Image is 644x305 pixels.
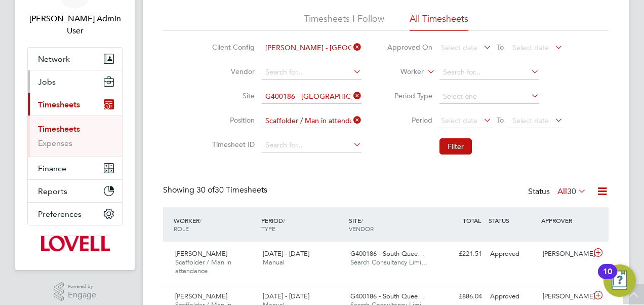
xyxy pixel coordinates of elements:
[567,186,576,197] span: 30
[603,272,612,285] div: 10
[486,211,539,230] div: STATUS
[463,216,481,224] span: TOTAL
[603,264,636,297] button: Open Resource Center, 10 new notifications
[539,288,591,305] div: [PERSON_NAME]
[163,185,269,196] div: Showing
[27,236,123,252] a: Go to home page
[199,216,202,224] span: /
[263,258,285,266] span: Manual
[441,116,477,125] span: Select date
[38,186,67,196] span: Reports
[262,138,361,152] input: Search for...
[259,211,346,238] div: PERIOD
[28,70,122,93] button: Jobs
[387,116,432,125] label: Period
[27,13,123,37] span: Hays Admin User
[283,216,285,224] span: /
[196,185,215,195] span: 30 of
[512,116,549,125] span: Select date
[433,288,486,305] div: £886.04
[38,138,72,148] a: Expenses
[557,186,586,197] label: All
[28,93,122,116] button: Timesheets
[494,41,507,54] span: To
[262,41,361,55] input: Search for...
[539,246,591,262] div: [PERSON_NAME]
[38,100,80,109] span: Timesheets
[28,157,122,179] button: Finance
[209,43,255,52] label: Client Config
[361,216,363,224] span: /
[263,249,309,258] span: [DATE] - [DATE]
[28,48,122,70] button: Network
[350,292,424,300] span: G400186 - South Quee…
[38,164,66,173] span: Finance
[175,258,231,275] span: Scaffolder / Man in attendance
[38,54,70,64] span: Network
[349,224,374,233] span: VENDOR
[68,291,96,299] span: Engage
[441,43,477,52] span: Select date
[387,91,432,100] label: Period Type
[38,124,80,134] a: Timesheets
[54,282,97,301] a: Powered byEngage
[28,116,122,157] div: Timesheets
[196,185,267,195] span: 30 Timesheets
[175,249,227,258] span: [PERSON_NAME]
[209,116,255,125] label: Position
[512,43,549,52] span: Select date
[261,224,275,233] span: TYPE
[304,13,384,31] li: Timesheets I Follow
[38,209,82,219] span: Preferences
[410,13,468,31] li: All Timesheets
[439,90,539,104] input: Select one
[486,288,539,305] div: Approved
[528,185,588,199] div: Status
[346,211,434,238] div: SITE
[262,90,361,104] input: Search for...
[68,282,96,291] span: Powered by
[378,67,424,77] label: Worker
[539,211,591,230] div: APPROVER
[209,67,255,76] label: Vendor
[209,140,255,149] label: Timesheet ID
[439,65,539,80] input: Search for...
[433,246,486,262] div: £221.51
[262,65,361,80] input: Search for...
[175,292,227,300] span: [PERSON_NAME]
[262,114,361,128] input: Search for...
[174,224,189,233] span: ROLE
[209,91,255,100] label: Site
[28,180,122,202] button: Reports
[28,203,122,225] button: Preferences
[350,258,428,266] span: Search Consultancy Limi…
[494,113,507,127] span: To
[263,292,309,300] span: [DATE] - [DATE]
[387,43,432,52] label: Approved On
[350,249,424,258] span: G400186 - South Quee…
[40,236,109,252] img: lovell-logo-retina.png
[486,246,539,262] div: Approved
[439,138,472,155] button: Filter
[171,211,259,238] div: WORKER
[38,77,56,87] span: Jobs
